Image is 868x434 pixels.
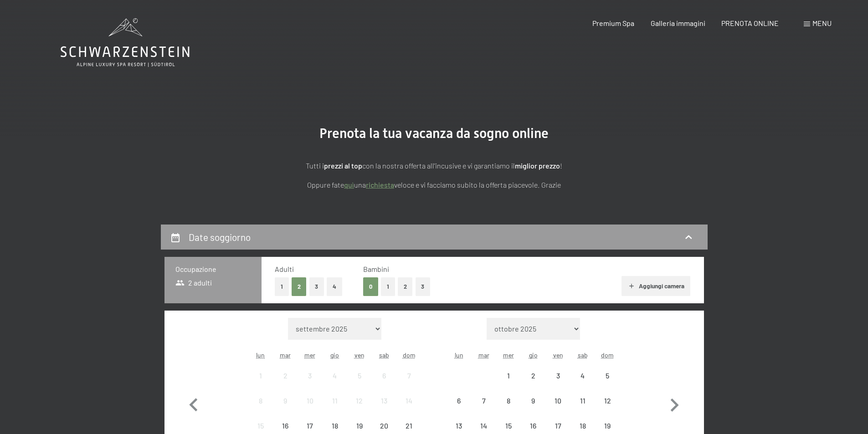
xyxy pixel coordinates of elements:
div: Fri Sep 12 2025 [347,388,372,413]
button: 4 [327,277,342,296]
button: 1 [275,277,289,296]
div: 12 [596,397,619,420]
div: Sat Sep 06 2025 [372,363,396,388]
span: Bambini [363,265,389,273]
abbr: sabato [578,351,588,359]
div: Thu Sep 04 2025 [323,363,347,388]
div: 5 [348,372,371,395]
abbr: sabato [379,351,389,359]
abbr: giovedì [529,351,538,359]
div: 4 [324,372,346,395]
div: 10 [298,397,321,420]
div: 7 [397,372,420,395]
button: 1 [381,277,395,296]
button: 2 [398,277,413,296]
div: arrivo/check-in non effettuabile [298,363,322,388]
div: 11 [571,397,594,420]
div: Tue Oct 07 2025 [472,388,496,413]
div: Wed Oct 01 2025 [496,363,521,388]
abbr: martedì [280,351,291,359]
div: Sun Oct 12 2025 [595,388,620,413]
abbr: martedì [478,351,489,359]
div: Thu Oct 02 2025 [521,363,545,388]
div: Tue Sep 09 2025 [273,388,298,413]
div: 1 [497,372,520,395]
div: arrivo/check-in non effettuabile [472,388,496,413]
p: Oppure fate una veloce e vi facciamo subito la offerta piacevole. Grazie [206,179,662,191]
strong: prezzi al top [324,161,362,170]
div: arrivo/check-in non effettuabile [248,388,273,413]
div: 14 [397,397,420,420]
a: quì [344,180,354,189]
abbr: venerdì [354,351,365,359]
div: arrivo/check-in non effettuabile [273,388,298,413]
div: 8 [497,397,520,420]
div: Mon Oct 06 2025 [447,388,471,413]
div: Fri Oct 10 2025 [545,388,570,413]
abbr: lunedì [256,351,265,359]
div: arrivo/check-in non effettuabile [545,388,570,413]
div: arrivo/check-in non effettuabile [248,363,273,388]
div: Wed Sep 10 2025 [298,388,322,413]
div: Fri Oct 03 2025 [545,363,570,388]
div: 11 [324,397,346,420]
div: 3 [546,372,569,395]
div: arrivo/check-in non effettuabile [273,363,298,388]
div: Fri Sep 05 2025 [347,363,372,388]
span: Adulti [275,265,294,273]
div: arrivo/check-in non effettuabile [396,363,421,388]
div: 9 [522,397,544,420]
div: arrivo/check-in non effettuabile [496,363,521,388]
span: 2 adulti [175,278,212,288]
button: 2 [292,277,307,296]
abbr: giovedì [330,351,339,359]
div: 8 [249,397,272,420]
h3: Occupazione [175,264,251,274]
div: 2 [274,372,297,395]
div: arrivo/check-in non effettuabile [372,363,396,388]
div: arrivo/check-in non effettuabile [570,388,595,413]
div: Sun Sep 14 2025 [396,388,421,413]
div: Tue Sep 02 2025 [273,363,298,388]
abbr: mercoledì [503,351,514,359]
p: Tutti i con la nostra offerta all'incusive e vi garantiamo il ! [206,160,662,172]
div: arrivo/check-in non effettuabile [521,388,545,413]
div: arrivo/check-in non effettuabile [447,388,471,413]
div: 9 [274,397,297,420]
div: Wed Oct 08 2025 [496,388,521,413]
div: Thu Sep 11 2025 [323,388,347,413]
div: arrivo/check-in non effettuabile [570,363,595,388]
a: richiesta [366,180,394,189]
div: arrivo/check-in non effettuabile [347,388,372,413]
div: arrivo/check-in non effettuabile [347,363,372,388]
button: 3 [309,277,324,296]
a: Galleria immagini [651,19,705,27]
div: Mon Sep 01 2025 [248,363,273,388]
div: Mon Sep 08 2025 [248,388,273,413]
div: 1 [249,372,272,395]
div: Wed Sep 03 2025 [298,363,322,388]
div: arrivo/check-in non effettuabile [323,363,347,388]
div: 12 [348,397,371,420]
div: 2 [522,372,544,395]
div: Sat Sep 13 2025 [372,388,396,413]
div: 6 [447,397,470,420]
div: 4 [571,372,594,395]
h2: Date soggiorno [189,231,251,243]
a: PRENOTA ONLINE [721,19,779,27]
div: Sat Oct 11 2025 [570,388,595,413]
div: arrivo/check-in non effettuabile [396,388,421,413]
strong: miglior prezzo [515,161,560,170]
div: arrivo/check-in non effettuabile [595,363,620,388]
div: arrivo/check-in non effettuabile [595,388,620,413]
div: arrivo/check-in non effettuabile [372,388,396,413]
div: Thu Oct 09 2025 [521,388,545,413]
span: Prenota la tua vacanza da sogno online [319,125,549,141]
div: arrivo/check-in non effettuabile [298,388,322,413]
abbr: lunedì [455,351,463,359]
abbr: domenica [601,351,614,359]
div: 5 [596,372,619,395]
span: Premium Spa [592,19,634,27]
